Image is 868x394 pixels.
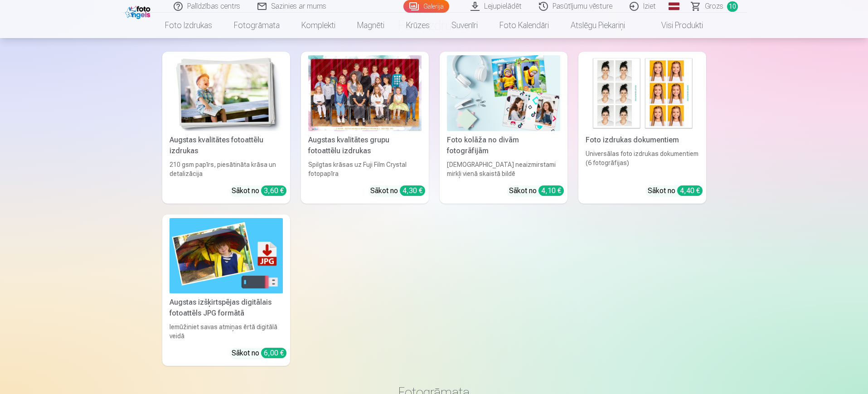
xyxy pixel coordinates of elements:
div: Sākot no [232,185,286,196]
img: Augstas izšķirtspējas digitālais fotoattēls JPG formātā [170,218,283,294]
div: Iemūžiniet savas atmiņas ērtā digitālā veidā [166,322,286,340]
a: Atslēgu piekariņi [560,13,636,38]
a: Suvenīri [441,13,489,38]
div: 4,30 € [400,185,425,196]
div: Sākot no [509,185,564,196]
a: Augstas kvalitātes grupu fotoattēlu izdrukasSpilgtas krāsas uz Fuji Film Crystal fotopapīraSākot ... [301,52,429,204]
div: 6,00 € [261,348,286,358]
div: 3,60 € [261,185,286,196]
a: Foto izdrukas dokumentiemFoto izdrukas dokumentiemUniversālas foto izdrukas dokumentiem (6 fotogr... [578,52,706,204]
div: Foto kolāža no divām fotogrāfijām [443,135,564,156]
div: Augstas kvalitātes fotoattēlu izdrukas [166,135,286,156]
img: Augstas kvalitātes fotoattēlu izdrukas [170,55,283,131]
div: [DEMOGRAPHIC_DATA] neaizmirstami mirkļi vienā skaistā bildē [443,160,564,178]
img: Foto kolāža no divām fotogrāfijām [447,55,560,131]
span: Grozs [705,1,723,12]
a: Krūzes [395,13,441,38]
a: Foto kalendāri [489,13,560,38]
div: Sākot no [232,348,286,359]
a: Komplekti [291,13,346,38]
a: Fotogrāmata [223,13,291,38]
div: Augstas kvalitātes grupu fotoattēlu izdrukas [305,135,425,156]
div: Spilgtas krāsas uz Fuji Film Crystal fotopapīra [305,160,425,178]
div: 4,10 € [538,185,564,196]
a: Magnēti [346,13,395,38]
div: Sākot no [648,185,703,196]
img: Foto izdrukas dokumentiem [586,55,699,131]
div: 210 gsm papīrs, piesātināta krāsa un detalizācija [166,160,286,178]
div: Sākot no [370,185,425,196]
img: /fa1 [125,4,153,19]
a: Visi produkti [636,13,714,38]
div: 4,40 € [677,185,703,196]
a: Foto kolāža no divām fotogrāfijāmFoto kolāža no divām fotogrāfijām[DEMOGRAPHIC_DATA] neaizmirstam... [440,52,567,204]
div: Foto izdrukas dokumentiem [582,135,703,146]
span: 10 [727,1,738,12]
div: Augstas izšķirtspējas digitālais fotoattēls JPG formātā [166,297,286,319]
a: Augstas izšķirtspējas digitālais fotoattēls JPG formātāAugstas izšķirtspējas digitālais fotoattēl... [162,214,290,366]
div: Universālas foto izdrukas dokumentiem (6 fotogrāfijas) [582,149,703,178]
a: Foto izdrukas [154,13,223,38]
a: Augstas kvalitātes fotoattēlu izdrukasAugstas kvalitātes fotoattēlu izdrukas210 gsm papīrs, piesā... [162,52,290,204]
